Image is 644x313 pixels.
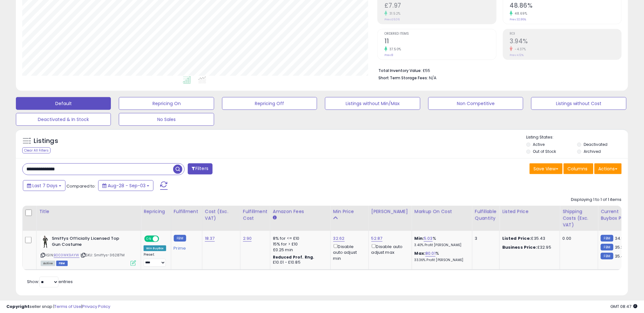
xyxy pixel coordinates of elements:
[425,250,436,257] a: 80.01
[80,253,125,258] span: | SKU: Smiffys-36287M
[611,303,638,309] span: 2025-09-11 08:47 GMT
[601,244,613,251] small: FBM
[415,236,467,247] div: %
[119,97,214,110] button: Repricing On
[601,235,613,242] small: FBM
[333,208,366,215] div: Min Price
[564,163,593,174] button: Columns
[510,32,621,36] span: ROI
[32,182,58,189] span: Last 7 Days
[615,244,627,250] span: 35.38
[510,2,621,11] h2: 48.86%
[66,183,96,189] span: Compared to:
[98,180,153,191] button: Aug-28 - Sep-03
[378,68,422,73] b: Total Inventory Value:
[6,304,110,310] div: seller snap | |
[243,235,252,242] a: 2.90
[22,147,51,153] div: Clear All Filters
[371,208,409,215] div: [PERSON_NAME]
[415,208,470,215] div: Markup on Cost
[82,303,110,309] a: Privacy Policy
[533,149,556,154] label: Out of Stock
[415,243,467,247] p: 3.40% Profit [PERSON_NAME]
[510,38,621,46] h2: 3.94%
[145,236,153,242] span: ON
[333,235,345,242] a: 32.62
[54,303,81,309] a: Terms of Use
[384,2,496,11] h2: £7.97
[502,236,555,241] div: £35.43
[415,258,467,262] p: 33.36% Profit [PERSON_NAME]
[273,241,326,247] div: 15% for > £10
[158,236,168,242] span: OFF
[526,134,628,140] p: Listing States:
[571,197,622,203] div: Displaying 1 to 1 of 1 items
[273,215,277,221] small: Amazon Fees.
[563,208,595,228] div: Shipping Costs (Exc. VAT)
[415,250,426,256] b: Max:
[502,245,555,250] div: £32.95
[144,253,166,267] div: Preset:
[41,261,55,266] span: All listings currently available for purchase on Amazon
[325,97,420,110] button: Listings without Min/Max
[615,235,627,241] span: 34.93
[533,142,545,147] label: Active
[510,18,526,21] small: Prev: 32.86%
[6,303,30,309] strong: Copyright
[273,236,326,241] div: 8% for <= £10
[387,11,401,16] small: 31.52%
[41,236,136,265] div: ASIN:
[502,244,537,250] b: Business Price:
[144,208,168,215] div: Repricing
[23,180,65,191] button: Last 7 Days
[378,66,617,74] li: £55
[41,236,50,248] img: 31E0Df0uVAL._SL40_.jpg
[188,163,213,174] button: Filters
[513,11,527,16] small: 48.69%
[384,32,496,36] span: Ordered Items
[174,208,200,215] div: Fulfillment
[273,260,326,265] div: £10.01 - £10.85
[222,97,317,110] button: Repricing Off
[273,247,326,253] div: £0.25 min
[384,38,496,46] h2: 11
[56,261,68,266] span: FBM
[568,166,588,172] span: Columns
[273,254,315,260] b: Reduced Prof. Rng.
[429,75,437,81] span: N/A
[52,236,129,249] b: Smiffys Officially Licensed Top Gun Costume
[205,208,238,222] div: Cost (Exc. VAT)
[415,235,424,241] b: Min:
[384,53,393,57] small: Prev: 8
[513,47,526,52] small: -4.37%
[615,253,626,259] span: 35.41
[601,253,613,260] small: FBM
[54,253,79,258] a: B003WK9AYW
[424,235,433,242] a: 5.03
[584,142,607,147] label: Deactivated
[530,163,563,174] button: Save View
[384,18,400,21] small: Prev: £6.06
[563,236,593,241] div: 0.00
[34,137,58,146] h5: Listings
[371,235,383,242] a: 52.87
[174,243,197,251] div: Prime
[39,208,138,215] div: Title
[584,149,601,154] label: Archived
[16,113,111,126] button: Deactivated & In Stock
[333,243,364,261] div: Disable auto adjust min
[502,208,557,215] div: Listed Price
[415,251,467,262] div: %
[601,208,634,222] div: Current Buybox Price
[273,208,328,215] div: Amazon Fees
[108,182,146,189] span: Aug-28 - Sep-03
[243,208,268,222] div: Fulfillment Cost
[502,235,531,241] b: Listed Price:
[378,75,428,81] b: Short Term Storage Fees:
[594,163,622,174] button: Actions
[475,236,495,241] div: 3
[144,245,166,251] div: Win BuyBox
[428,97,523,110] button: Non Competitive
[412,206,472,231] th: The percentage added to the cost of goods (COGS) that forms the calculator for Min & Max prices.
[387,47,401,52] small: 37.50%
